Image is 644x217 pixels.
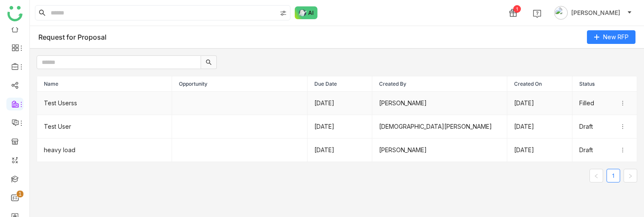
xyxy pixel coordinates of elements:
td: [DATE] [308,115,372,139]
th: Created By [372,76,507,92]
img: logo [7,6,23,21]
td: [DATE] [507,92,572,115]
td: Test User [37,115,172,139]
span: New RFP [603,32,629,42]
div: Draft [579,122,630,131]
button: Previous Page [589,169,603,182]
td: [DATE] [308,139,372,162]
td: [PERSON_NAME] [372,139,507,162]
button: [PERSON_NAME] [552,6,634,20]
td: [DEMOGRAPHIC_DATA][PERSON_NAME] [372,115,507,139]
th: Opportunity [172,76,307,92]
button: Next Page [624,169,637,182]
button: New RFP [587,30,635,44]
td: heavy load [37,139,172,162]
th: Created On [507,76,572,92]
div: Draft [579,145,630,155]
a: 1 [607,169,620,182]
img: help.svg [533,9,541,18]
td: [DATE] [507,115,572,139]
div: Filled [579,98,630,108]
img: ask-buddy-normal.svg [295,6,318,19]
td: [PERSON_NAME] [372,92,507,115]
div: 1 [513,5,521,13]
td: Test Userss [37,92,172,115]
th: Name [37,76,172,92]
div: Request for Proposal [38,33,106,41]
th: Due Date [308,76,372,92]
th: Status [572,76,637,92]
img: search-type.svg [280,10,287,17]
p: 1 [18,190,22,198]
nz-badge-sup: 1 [17,191,23,197]
img: avatar [554,6,568,20]
li: 1 [607,169,620,182]
span: [PERSON_NAME] [571,8,620,17]
td: [DATE] [507,139,572,162]
td: [DATE] [308,92,372,115]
